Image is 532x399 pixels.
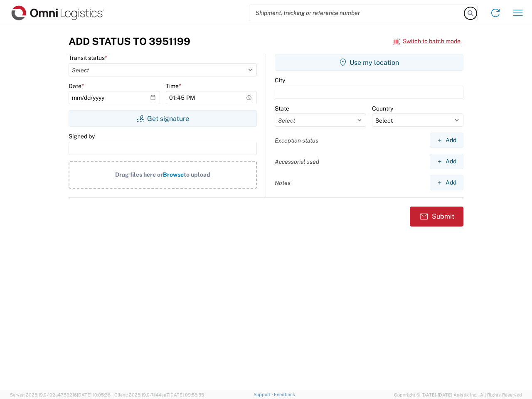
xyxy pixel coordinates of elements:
[275,76,285,84] label: City
[10,392,111,397] span: Server: 2025.19.0-192a4753216
[166,82,181,90] label: Time
[394,391,522,399] span: Copyright © [DATE]-[DATE] Agistix Inc., All Rights Reserved
[275,54,463,71] button: Use my location
[430,133,463,148] button: Add
[184,171,210,178] span: to upload
[430,175,463,190] button: Add
[169,392,204,397] span: [DATE] 09:58:55
[430,154,463,169] button: Add
[275,137,318,144] label: Exception status
[114,392,204,397] span: Client: 2025.19.0-7f44ea7
[69,54,107,62] label: Transit status
[410,207,463,227] button: Submit
[372,105,393,112] label: Country
[69,133,95,140] label: Signed by
[254,392,274,397] a: Support
[275,105,289,112] label: State
[115,171,163,178] span: Drag files here or
[275,158,319,165] label: Accessorial used
[69,35,190,47] h3: Add Status to 3951199
[393,34,461,48] button: Switch to batch mode
[163,171,184,178] span: Browse
[274,392,295,397] a: Feedback
[69,110,257,127] button: Get signature
[249,5,465,21] input: Shipment, tracking or reference number
[275,179,291,187] label: Notes
[77,392,111,397] span: [DATE] 10:05:38
[69,82,84,90] label: Date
